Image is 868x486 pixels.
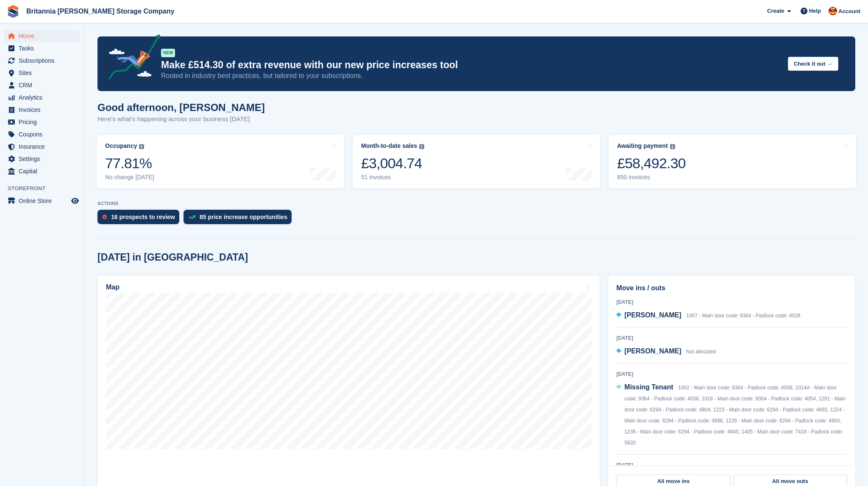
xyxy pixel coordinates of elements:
[616,382,847,448] a: Missing Tenant 1002 - Main door code: 9364 - Padlock code: 4008, 1014A - Main door code: 9364 - P...
[4,153,80,165] a: menu
[4,141,80,153] a: menu
[419,144,424,149] img: icon-info-grey-7440780725fd019a000dd9b08b2336e03edf1995a4989e88bcd33f0948082b44.svg
[101,34,161,83] img: price-adjustments-announcement-icon-8257ccfd72463d97f412b2fc003d46551f7dbcb40ab6d574587a9cd5c0d94...
[617,155,686,172] div: £58,492.30
[139,144,144,149] img: icon-info-grey-7440780725fd019a000dd9b08b2336e03edf1995a4989e88bcd33f0948082b44.svg
[161,49,175,57] div: NEW
[609,135,856,189] a: Awaiting payment £58,492.30 850 invoices
[4,92,80,103] a: menu
[111,214,175,220] div: 16 prospects to review
[189,215,195,219] img: price_increase_opportunities-93ffe204e8149a01c8c9dc8f82e8f89637d9d84a8eef4429ea346261dce0b2c0.svg
[361,155,424,172] div: £3,004.74
[624,385,846,446] span: 1002 - Main door code: 9364 - Padlock code: 4008, 1014A - Main door code: 9364 - Padlock code: 40...
[361,142,417,150] div: Month-to-date sales
[616,283,847,293] h2: Move ins / outs
[105,155,154,172] div: 77.81%
[4,195,80,207] a: menu
[23,4,178,18] a: Britannia [PERSON_NAME] Storage Company
[616,461,847,469] div: [DATE]
[19,42,70,54] span: Tasks
[624,383,673,391] span: Missing Tenant
[19,92,70,103] span: Analytics
[19,79,70,91] span: CRM
[616,310,800,321] a: [PERSON_NAME] 1007 - Main door code: 9364 - Padlock code: 4028
[97,201,855,206] p: ACTIONS
[624,347,681,355] span: [PERSON_NAME]
[838,7,860,16] span: Account
[70,196,80,206] a: Preview store
[184,210,296,228] a: 85 price increase opportunities
[97,135,344,189] a: Occupancy 77.81% No change [DATE]
[809,7,821,15] span: Help
[161,59,781,71] p: Make £514.30 of extra revenue with our new price increases tool
[103,214,107,219] img: prospect-51fa495bee0391a8d652442698ab0144808aea92771e9ea1ae160a38d050c398.svg
[19,104,70,116] span: Invoices
[788,57,838,71] button: Check it out →
[617,174,686,181] div: 850 invoices
[97,210,184,228] a: 16 prospects to review
[4,128,80,140] a: menu
[19,30,70,42] span: Home
[616,370,847,378] div: [DATE]
[829,7,837,15] img: Einar Agustsson
[686,349,716,355] span: Not allocated
[161,71,781,81] p: Rooted in industry best practices, but tailored to your subscriptions.
[7,5,19,18] img: stora-icon-8386f47178a22dfd0bd8f6a31ec36ba5ce8667c1dd55bd0f319d3a0aa187defe.svg
[616,346,716,357] a: [PERSON_NAME] Not allocated
[624,311,681,319] span: [PERSON_NAME]
[4,116,80,128] a: menu
[97,114,265,124] p: Here's what's happening across your business [DATE]
[105,142,137,150] div: Occupancy
[361,174,424,181] div: 51 invoices
[767,7,784,15] span: Create
[19,55,70,67] span: Subscriptions
[4,79,80,91] a: menu
[616,334,847,342] div: [DATE]
[670,144,675,149] img: icon-info-grey-7440780725fd019a000dd9b08b2336e03edf1995a4989e88bcd33f0948082b44.svg
[200,214,287,220] div: 85 price increase opportunities
[4,165,80,177] a: menu
[617,142,668,150] div: Awaiting payment
[4,104,80,116] a: menu
[4,55,80,67] a: menu
[19,165,70,177] span: Capital
[19,195,70,207] span: Online Store
[97,102,265,113] h1: Good afternoon, [PERSON_NAME]
[19,116,70,128] span: Pricing
[106,283,120,291] h2: Map
[19,128,70,140] span: Coupons
[4,30,80,42] a: menu
[105,174,154,181] div: No change [DATE]
[19,141,70,153] span: Insurance
[4,67,80,79] a: menu
[19,153,70,165] span: Settings
[353,135,600,189] a: Month-to-date sales £3,004.74 51 invoices
[97,252,248,263] h2: [DATE] in [GEOGRAPHIC_DATA]
[616,298,847,306] div: [DATE]
[686,313,801,319] span: 1007 - Main door code: 9364 - Padlock code: 4028
[19,67,70,79] span: Sites
[8,184,84,193] span: Storefront
[4,42,80,54] a: menu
